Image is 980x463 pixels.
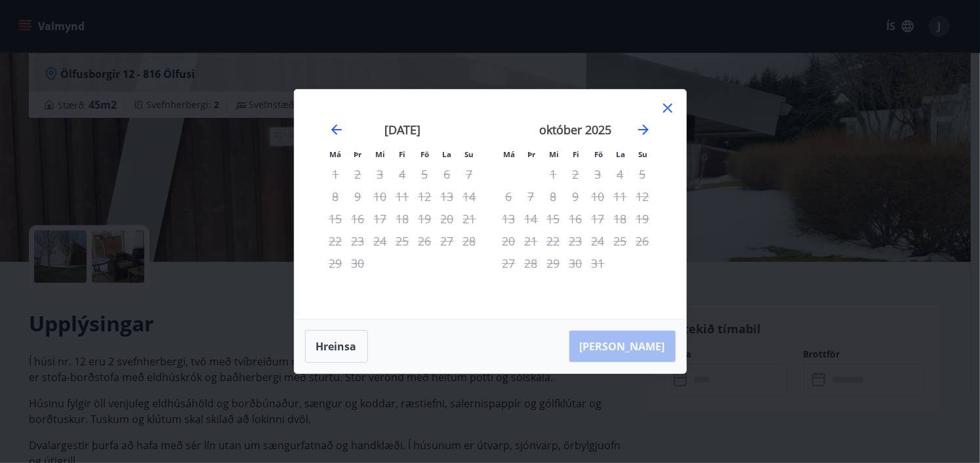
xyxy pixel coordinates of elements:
[587,163,609,185] td: Not available. föstudagur, 3. október 2025
[436,185,459,208] td: Not available. laugardagur, 13. september 2025
[542,163,565,185] td: Not available. miðvikudagur, 1. október 2025
[520,230,542,252] td: Not available. þriðjudagur, 21. október 2025
[639,149,648,159] small: Su
[325,208,347,230] td: Not available. mánudagur, 15. september 2025
[498,208,520,230] td: Not available. mánudagur, 13. október 2025
[369,230,392,252] td: Not available. miðvikudagur, 24. september 2025
[436,163,459,185] td: Not available. laugardagur, 6. september 2025
[459,185,481,208] td: Not available. sunnudagur, 14. september 2025
[392,208,414,230] td: Not available. fimmtudagur, 18. september 2025
[549,149,559,159] small: Mi
[384,122,420,138] strong: [DATE]
[325,252,347,274] td: Not available. mánudagur, 29. september 2025
[520,208,542,230] td: Not available. þriðjudagur, 14. október 2025
[436,208,459,230] td: Not available. laugardagur, 20. september 2025
[594,149,603,159] small: Fö
[542,252,565,274] td: Not available. miðvikudagur, 29. október 2025
[369,208,392,230] td: Not available. miðvikudagur, 17. september 2025
[565,208,587,230] td: Not available. fimmtudagur, 16. október 2025
[542,208,565,230] td: Not available. miðvikudagur, 15. október 2025
[498,230,520,252] td: Not available. mánudagur, 20. október 2025
[565,230,587,252] td: Not available. fimmtudagur, 23. október 2025
[325,185,347,208] td: Not available. mánudagur, 8. september 2025
[414,185,436,208] td: Not available. föstudagur, 12. september 2025
[443,149,452,159] small: La
[459,163,481,185] td: Not available. sunnudagur, 7. september 2025
[347,163,369,185] td: Not available. þriðjudagur, 2. september 2025
[609,208,632,230] td: Not available. laugardagur, 18. október 2025
[573,149,580,159] small: Fi
[587,185,609,208] td: Not available. föstudagur, 10. október 2025
[369,163,392,185] td: Not available. miðvikudagur, 3. september 2025
[609,185,632,208] td: Not available. laugardagur, 11. október 2025
[542,185,565,208] td: Not available. miðvikudagur, 8. október 2025
[565,163,587,185] td: Not available. fimmtudagur, 2. október 2025
[520,185,542,208] td: Not available. þriðjudagur, 7. október 2025
[414,230,436,252] td: Not available. föstudagur, 26. september 2025
[609,163,632,185] td: Not available. laugardagur, 4. október 2025
[354,149,362,159] small: Þr
[325,163,347,185] td: Not available. mánudagur, 1. september 2025
[609,230,632,252] td: Not available. laugardagur, 25. október 2025
[617,149,626,159] small: La
[540,122,612,138] strong: október 2025
[392,185,414,208] td: Not available. fimmtudagur, 11. september 2025
[587,208,609,230] td: Not available. föstudagur, 17. október 2025
[347,208,369,230] td: Not available. þriðjudagur, 16. september 2025
[436,230,459,252] td: Not available. laugardagur, 27. september 2025
[347,185,369,208] td: Not available. þriðjudagur, 9. september 2025
[329,122,344,138] div: Move backward to switch to the previous month.
[465,149,474,159] small: Su
[399,149,406,159] small: Fi
[459,230,481,252] td: Not available. sunnudagur, 28. september 2025
[565,252,587,274] td: Not available. fimmtudagur, 30. október 2025
[305,330,368,363] button: Hreinsa
[347,230,369,252] td: Not available. þriðjudagur, 23. september 2025
[325,230,347,252] td: Not available. mánudagur, 22. september 2025
[392,163,414,185] td: Not available. fimmtudagur, 4. september 2025
[528,149,536,159] small: Þr
[414,208,436,230] td: Not available. föstudagur, 19. september 2025
[587,230,609,252] td: Not available. föstudagur, 24. október 2025
[632,163,654,185] td: Not available. sunnudagur, 5. október 2025
[632,230,654,252] td: Not available. sunnudagur, 26. október 2025
[347,252,369,274] td: Not available. þriðjudagur, 30. september 2025
[632,208,654,230] td: Not available. sunnudagur, 19. október 2025
[330,149,342,159] small: Má
[565,185,587,208] td: Not available. fimmtudagur, 9. október 2025
[369,185,392,208] td: Not available. miðvikudagur, 10. september 2025
[310,105,670,303] div: Calendar
[392,230,414,252] td: Not available. fimmtudagur, 25. september 2025
[542,230,565,252] td: Not available. miðvikudagur, 22. október 2025
[636,122,651,138] div: Move forward to switch to the next month.
[375,149,385,159] small: Mi
[587,252,609,274] td: Not available. föstudagur, 31. október 2025
[498,252,520,274] td: Not available. mánudagur, 27. október 2025
[420,149,429,159] small: Fö
[498,185,520,208] td: Not available. mánudagur, 6. október 2025
[632,185,654,208] td: Not available. sunnudagur, 12. október 2025
[414,163,436,185] td: Not available. föstudagur, 5. september 2025
[504,149,516,159] small: Má
[459,208,481,230] td: Not available. sunnudagur, 21. september 2025
[520,252,542,274] td: Not available. þriðjudagur, 28. október 2025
